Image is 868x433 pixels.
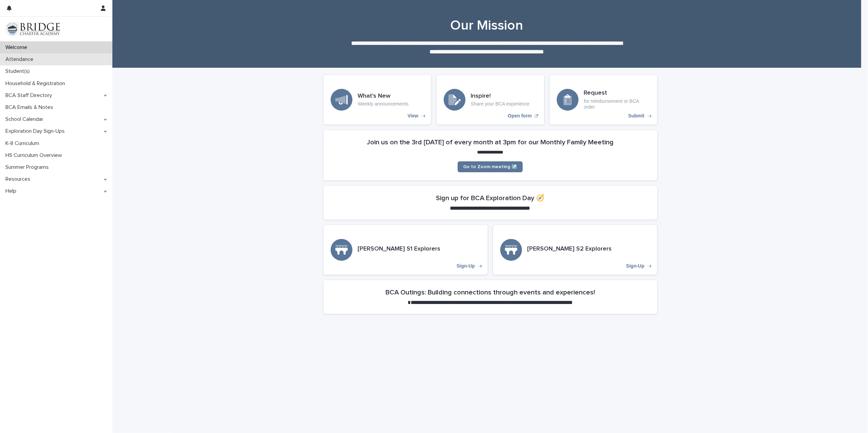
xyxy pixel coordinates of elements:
h3: What's New [358,93,409,100]
a: Sign-Up [493,225,657,275]
h2: BCA Outings: Building connections through events and experiences! [385,288,595,296]
h1: Our Mission [320,17,654,34]
a: Sign-Up [323,225,488,275]
a: Go to Zoom meeting ↗️ [458,161,523,172]
p: HS Curriculum Overview [3,152,67,159]
a: Open form [437,75,544,125]
p: Student(s) [3,68,35,75]
img: V1C1m3IdTEidaUdm9Hs0 [5,22,60,36]
a: View [323,75,431,125]
h3: [PERSON_NAME] S1 Explorers [358,245,441,253]
h3: [PERSON_NAME] S2 Explorers [527,245,612,253]
p: School Calendar [3,116,49,123]
p: Sign-Up [457,263,475,269]
p: Sign-Up [626,263,645,269]
h2: Join us on the 3rd [DATE] of every month at 3pm for our Monthly Family Meeting [367,138,614,146]
p: View [408,113,419,119]
h3: Request [584,90,650,97]
p: Household & Registration [3,80,70,87]
p: Exploration Day Sign-Ups [3,128,70,134]
p: Submit [628,113,644,119]
p: Open form [508,113,532,119]
p: Welcome [3,44,33,51]
p: Share your BCA experience [471,101,530,107]
p: BCA Emails & Notes [3,104,59,111]
p: Summer Programs [3,164,54,171]
h3: Inspire! [471,93,530,100]
span: Go to Zoom meeting ↗️ [463,164,517,169]
p: Attendance [3,56,39,63]
p: for reimbursement or BCA order [584,98,650,110]
p: Help [3,188,22,194]
a: Submit [550,75,657,125]
p: Weekly announcements [358,101,409,107]
p: Resources [3,176,36,182]
h2: Sign up for BCA Exploration Day 🧭 [436,194,545,202]
p: BCA Staff Directory [3,92,58,99]
p: K-8 Curriculum [3,140,45,147]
